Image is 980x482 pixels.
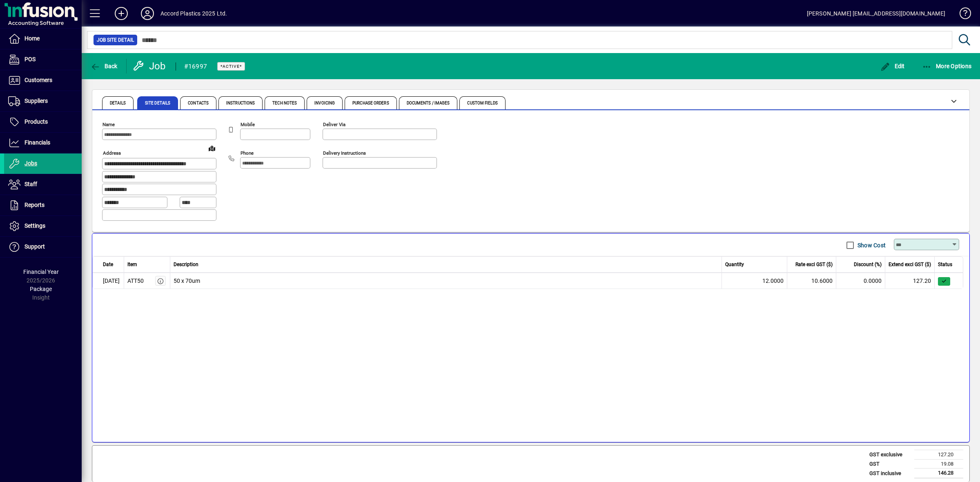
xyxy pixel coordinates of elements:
[23,269,59,275] span: Financial Year
[407,101,450,105] span: Documents / Images
[24,243,45,250] span: Support
[4,133,82,153] a: Financials
[103,261,113,268] span: Date
[865,459,914,469] td: GST
[938,261,952,268] span: Status
[4,29,82,49] a: Home
[24,35,40,42] span: Home
[205,142,218,155] a: View on map
[865,469,914,478] td: GST inclusive
[272,101,297,105] span: Tech Notes
[24,118,48,125] span: Products
[102,122,115,127] mat-label: Name
[914,459,963,469] td: 19.08
[914,450,963,460] td: 127.20
[352,101,389,105] span: Purchase Orders
[914,469,963,478] td: 146.28
[241,122,255,127] mat-label: Mobile
[787,273,836,289] td: 10.6000
[127,277,144,285] div: ATT50
[4,91,82,111] a: Suppliers
[24,181,37,187] span: Staff
[4,70,82,91] a: Customers
[795,261,833,268] span: Rate excl GST ($)
[865,450,914,460] td: GST exclusive
[90,63,118,69] span: Back
[24,222,45,229] span: Settings
[24,56,36,62] span: POS
[160,7,227,20] div: Accord Plastics 2025 Ltd.
[856,241,886,249] label: Show Cost
[170,273,722,289] td: 50 x 70um
[24,98,48,104] span: Suppliers
[4,195,82,215] a: Reports
[24,202,45,208] span: Reports
[880,63,905,69] span: Edit
[108,6,134,21] button: Add
[762,277,784,285] span: 12.0000
[467,101,497,105] span: Custom Fields
[188,101,209,105] span: Contacts
[885,273,935,289] td: 127.20
[24,139,50,146] span: Financials
[323,150,366,156] mat-label: Delivery Instructions
[226,101,255,105] span: Instructions
[24,160,37,167] span: Jobs
[314,101,335,105] span: Invoicing
[133,60,167,73] div: Job
[134,6,160,21] button: Profile
[241,150,254,156] mat-label: Phone
[110,101,126,105] span: Details
[4,237,82,257] a: Support
[4,112,82,132] a: Products
[920,59,974,73] button: More Options
[88,59,120,73] button: Back
[4,174,82,195] a: Staff
[127,261,137,268] span: Item
[836,273,885,289] td: 0.0000
[878,59,907,73] button: Edit
[24,77,52,83] span: Customers
[854,261,882,268] span: Discount (%)
[145,101,170,105] span: Site Details
[807,7,945,20] div: [PERSON_NAME] [EMAIL_ADDRESS][DOMAIN_NAME]
[4,216,82,236] a: Settings
[97,36,134,44] span: Job Site Detail
[4,49,82,70] a: POS
[30,286,52,292] span: Package
[323,122,345,127] mat-label: Deliver via
[184,60,207,73] div: #16997
[82,59,127,73] app-page-header-button: Back
[922,63,972,69] span: More Options
[889,261,931,268] span: Extend excl GST ($)
[92,273,124,289] td: [DATE]
[174,261,198,268] span: Description
[953,2,970,28] a: Knowledge Base
[725,261,744,268] span: Quantity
